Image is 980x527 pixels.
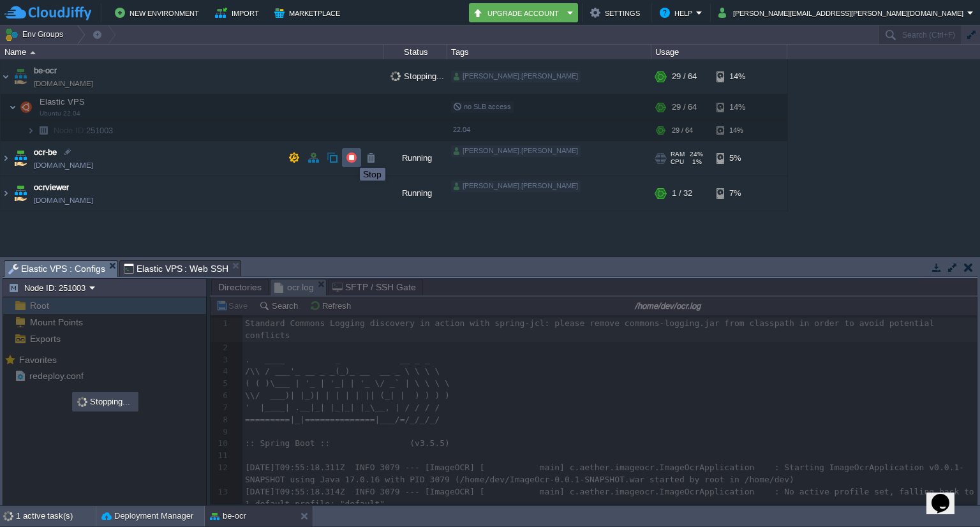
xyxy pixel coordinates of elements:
[34,121,52,140] img: AMDAwAAAACH5BAEAAAAALAAAAAABAAEAAAICRAEAOw==
[38,96,87,107] span: Elastic VPS
[124,261,229,276] span: Elastic VPS : Web SSH
[34,159,93,172] span: [DOMAIN_NAME]
[16,506,96,526] div: 1 active task(s)
[38,97,87,107] a: Elastic VPSUbuntu 22.04
[716,59,758,94] div: 14%
[672,121,693,140] div: 29 / 64
[27,121,34,140] img: AMDAwAAAACH5BAEAAAAALAAAAAABAAEAAAICRAEAOw==
[34,181,69,194] a: ocrviewer
[690,151,703,158] span: 24%
[716,176,758,211] div: 7%
[453,126,470,133] span: 22.04
[689,158,702,166] span: 1%
[672,176,692,211] div: 1 / 32
[363,169,382,179] div: Stop
[34,146,57,159] a: ocr-be
[8,282,89,293] button: Node ID: 251003
[384,45,447,59] div: Status
[34,194,93,207] a: [DOMAIN_NAME]
[115,5,203,20] button: New Environment
[671,158,684,166] span: CPU
[101,510,193,523] button: Deployment Manager
[52,125,115,136] a: Node ID:251003
[926,476,967,514] iframe: chat widget
[40,110,80,117] span: Ubuntu 22.04
[590,5,644,20] button: Settings
[54,126,86,135] span: Node ID:
[8,261,105,277] span: Elastic VPS : Configs
[718,5,967,20] button: [PERSON_NAME][EMAIL_ADDRESS][PERSON_NAME][DOMAIN_NAME]
[34,64,57,77] a: be-ocr
[716,94,758,120] div: 14%
[451,145,581,157] div: [PERSON_NAME].[PERSON_NAME]
[451,71,581,82] div: [PERSON_NAME].[PERSON_NAME]
[672,59,697,94] div: 29 / 64
[451,181,581,192] div: [PERSON_NAME].[PERSON_NAME]
[660,5,696,20] button: Help
[210,510,246,523] button: be-ocr
[73,393,137,410] div: Stopping...
[672,94,697,120] div: 29 / 64
[4,26,68,43] button: Env Groups
[1,45,383,59] div: Name
[9,94,17,120] img: AMDAwAAAACH5BAEAAAAALAAAAAABAAEAAAICRAEAOw==
[671,151,685,158] span: RAM
[34,77,93,90] span: [DOMAIN_NAME]
[473,5,563,20] button: Upgrade Account
[453,103,511,110] span: no SLB access
[1,59,11,94] img: AMDAwAAAACH5BAEAAAAALAAAAAABAAEAAAICRAEAOw==
[716,121,758,140] div: 14%
[274,5,344,20] button: Marketplace
[448,45,651,59] div: Tags
[4,5,91,21] img: CloudJiffy
[11,59,29,94] img: AMDAwAAAACH5BAEAAAAALAAAAAABAAEAAAICRAEAOw==
[11,176,29,211] img: AMDAwAAAACH5BAEAAAAALAAAAAABAAEAAAICRAEAOw==
[390,71,444,81] span: Stopping...
[652,45,787,59] div: Usage
[383,141,447,175] div: Running
[11,141,29,175] img: AMDAwAAAACH5BAEAAAAALAAAAAABAAEAAAICRAEAOw==
[1,176,11,211] img: AMDAwAAAACH5BAEAAAAALAAAAAABAAEAAAICRAEAOw==
[30,51,36,54] img: AMDAwAAAACH5BAEAAAAALAAAAAABAAEAAAICRAEAOw==
[1,141,11,175] img: AMDAwAAAACH5BAEAAAAALAAAAAABAAEAAAICRAEAOw==
[17,94,35,120] img: AMDAwAAAACH5BAEAAAAALAAAAAABAAEAAAICRAEAOw==
[383,176,447,211] div: Running
[716,141,758,175] div: 5%
[215,5,263,20] button: Import
[52,125,115,136] span: 251003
